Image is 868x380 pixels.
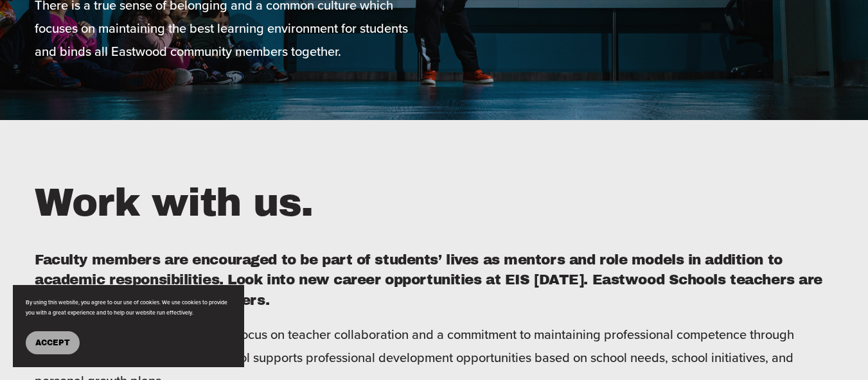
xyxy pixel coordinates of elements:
h2: Work with us. [35,177,833,229]
section: Cookie banner [13,285,244,367]
h4: Faculty members are encouraged to be part of students’ lives as mentors and role models in additi... [35,250,833,311]
p: By using this website, you agree to our use of cookies. We use cookies to provide you with a grea... [26,298,231,318]
button: Accept [26,331,80,354]
span: Accept [35,338,70,347]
